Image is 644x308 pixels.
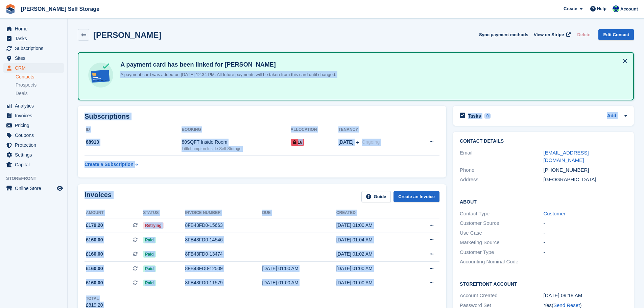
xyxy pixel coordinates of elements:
button: Delete [574,29,593,40]
img: Jenna Kennedy [613,5,619,12]
span: Tasks [15,34,55,43]
a: menu [3,63,64,73]
span: CRM [15,63,55,73]
div: Phone [460,166,543,174]
div: 8FB43FD0-14546 [185,236,262,243]
span: Pricing [15,121,55,130]
a: menu [3,44,64,53]
a: Customer [544,211,566,216]
a: Guide [361,191,391,202]
a: menu [3,24,64,33]
p: A payment card was added on [DATE] 12:34 PM. All future payments will be taken from this card unt... [118,71,336,78]
span: Help [597,5,606,12]
div: Accounting Nominal Code [460,258,543,266]
span: Account [620,6,638,13]
span: £160.00 [86,236,103,243]
div: Contact Type [460,210,543,218]
img: stora-icon-8386f47178a22dfd0bd8f6a31ec36ba5ce8667c1dd55bd0f319d3a0aa187defe.svg [5,4,16,14]
a: menu [3,160,64,169]
span: ( ) [552,302,581,308]
div: Marketing Source [460,239,543,246]
a: menu [3,53,64,63]
div: 0 [484,113,492,119]
span: Analytics [15,101,55,111]
a: menu [3,140,64,150]
div: 8FB43FD0-12509 [185,265,262,272]
span: View on Stripe [534,31,564,38]
a: menu [3,34,64,43]
span: £160.00 [86,251,103,258]
div: Total [86,295,103,302]
span: £160.00 [86,279,103,286]
div: [DATE] 01:00 AM [336,222,410,229]
div: [DATE] 01:00 AM [262,279,336,286]
div: Address [460,176,543,184]
h2: Contact Details [460,139,627,144]
div: [DATE] 01:00 AM [336,265,410,272]
th: Tenancy [338,124,413,135]
span: Paid [143,237,156,243]
span: Retrying [143,222,164,229]
span: £160.00 [86,265,103,272]
div: [DATE] 01:04 AM [336,236,410,243]
div: [DATE] 09:18 AM [544,292,627,300]
span: 16 [291,139,304,146]
div: Account Created [460,292,543,300]
div: Use Case [460,229,543,237]
th: Status [143,208,185,218]
img: card-linked-ebf98d0992dc2aeb22e95c0e3c79077019eb2392cfd83c6a337811c24bc77127.svg [87,61,115,89]
span: Home [15,24,55,33]
a: menu [3,101,64,111]
span: Settings [15,150,55,160]
span: Paid [143,280,156,286]
a: Send Reset [553,302,580,308]
span: Paid [143,251,156,258]
a: Preview store [56,184,64,192]
a: Contacts [16,74,64,80]
th: ID [85,124,182,135]
span: Sites [15,53,55,63]
div: - [544,219,627,227]
button: Sync payment methods [479,29,528,40]
div: - [544,239,627,246]
div: [GEOGRAPHIC_DATA] [544,176,627,184]
span: Capital [15,160,55,169]
span: Prospects [16,82,37,88]
th: Amount [85,208,143,218]
span: £179.20 [86,222,103,229]
span: Ongoing [362,139,380,145]
a: menu [3,184,64,193]
th: Booking [182,124,290,135]
span: Storefront [6,175,67,182]
div: - [544,229,627,237]
div: [DATE] 01:00 AM [336,279,410,286]
th: Allocation [291,124,339,135]
div: 88913 [85,139,182,146]
a: Create an Invoice [393,191,439,202]
span: Online Store [15,184,55,193]
a: menu [3,121,64,130]
div: [PHONE_NUMBER] [544,166,627,174]
a: [PERSON_NAME] Self Storage [18,3,102,15]
h2: [PERSON_NAME] [93,30,161,40]
span: Deals [16,90,28,97]
h2: Storefront Account [460,280,627,287]
div: [DATE] 01:02 AM [336,251,410,258]
h2: Invoices [85,191,112,202]
div: Email [460,149,543,164]
div: 8FB43FD0-11579 [185,279,262,286]
div: - [544,248,627,256]
div: [DATE] 01:00 AM [262,265,336,272]
div: 8FB43FD0-13474 [185,251,262,258]
div: Customer Source [460,219,543,227]
a: View on Stripe [531,29,572,40]
div: Littlehampton Inside Self Storage [182,146,290,152]
span: Coupons [15,131,55,140]
span: Subscriptions [15,44,55,53]
th: Created [336,208,410,218]
h2: Tasks [468,113,481,119]
a: menu [3,150,64,160]
span: [DATE] [338,139,353,146]
a: Prospects [16,81,64,89]
h2: Subscriptions [85,113,439,120]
